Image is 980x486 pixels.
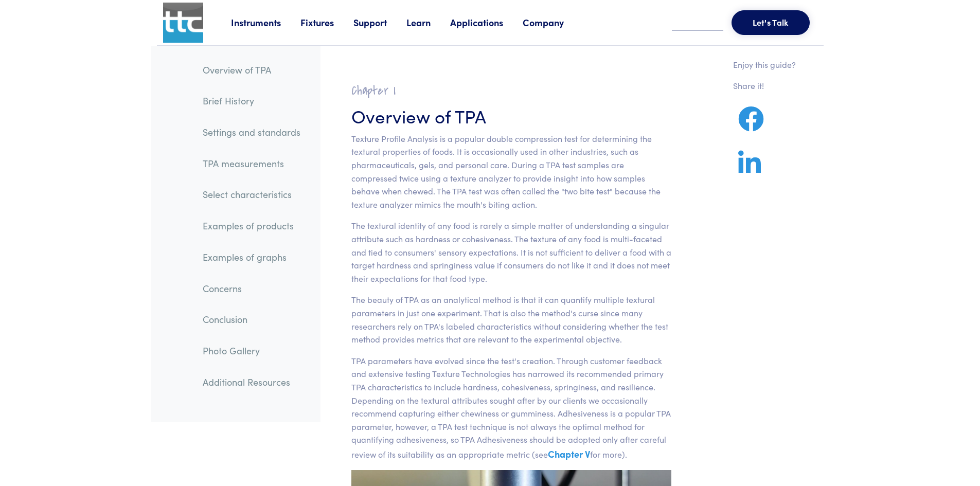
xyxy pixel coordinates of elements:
[406,16,450,29] a: Learn
[353,16,406,29] a: Support
[194,339,309,363] a: Photo Gallery
[351,103,672,128] h3: Overview of TPA
[351,132,672,211] p: Texture Profile Analysis is a popular double compression test for determining the textural proper...
[194,89,309,113] a: Brief History
[194,58,309,82] a: Overview of TPA
[194,214,309,238] a: Examples of products
[733,163,766,175] a: Share on LinkedIn
[194,183,309,206] a: Select characteristics
[194,308,309,331] a: Conclusion
[194,370,309,394] a: Additional Resources
[231,16,300,29] a: Instruments
[351,293,672,346] p: The beauty of TPA as an analytical method is that it can quantify multiple textural parameters in...
[733,58,796,71] p: Enjoy this guide?
[523,16,583,29] a: Company
[351,354,672,462] p: TPA parameters have evolved since the test's creation. Through customer feedback and extensive te...
[163,3,203,43] img: ttc_logo_1x1_v1.0.png
[732,10,810,35] button: Let's Talk
[548,447,590,460] a: Chapter V
[194,277,309,300] a: Concerns
[450,16,523,29] a: Applications
[300,16,353,29] a: Fixtures
[194,245,309,269] a: Examples of graphs
[351,83,672,99] h2: Chapter I
[194,152,309,175] a: TPA measurements
[194,120,309,144] a: Settings and standards
[351,219,672,285] p: The textural identity of any food is rarely a simple matter of understanding a singular attribute...
[733,79,796,93] p: Share it!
